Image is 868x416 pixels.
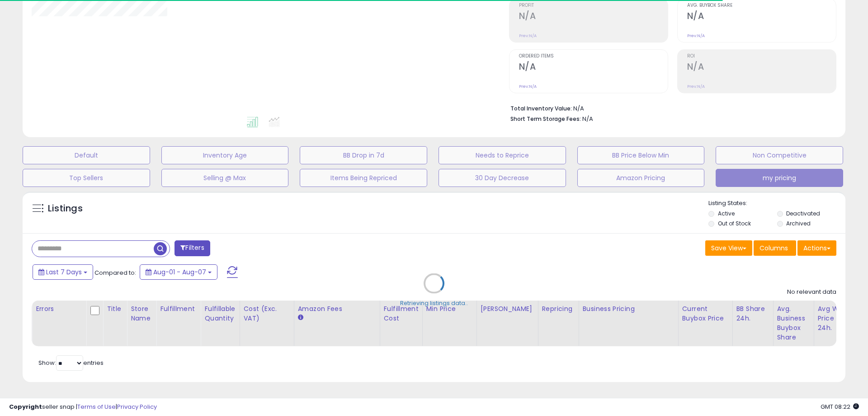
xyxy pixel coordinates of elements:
small: Prev: N/A [519,33,537,38]
button: Top Sellers [23,169,150,187]
button: Default [23,146,150,164]
div: seller snap | | [9,403,157,411]
span: Avg. Buybox Share [687,3,836,8]
div: Retrieving listings data.. [400,299,468,307]
a: Privacy Policy [117,402,157,411]
button: my pricing [716,169,843,187]
h2: N/A [687,11,836,23]
button: Non Competitive [716,146,843,164]
h2: N/A [687,62,836,74]
span: N/A [582,115,593,123]
b: Short Term Storage Fees: [510,115,581,123]
small: Prev: N/A [687,33,705,38]
button: BB Price Below Min [577,146,705,164]
button: BB Drop in 7d [300,146,427,164]
button: Needs to Reprice [439,146,566,164]
button: Items Being Repriced [300,169,427,187]
b: Total Inventory Value: [510,105,572,112]
span: Ordered Items [519,54,668,59]
h2: N/A [519,11,668,23]
span: 2025-08-15 08:22 GMT [821,402,859,411]
h2: N/A [519,62,668,74]
li: N/A [510,102,830,113]
small: Prev: N/A [519,84,537,89]
button: Selling @ Max [161,169,289,187]
button: Inventory Age [161,146,289,164]
span: ROI [687,54,836,59]
button: Amazon Pricing [577,169,705,187]
button: 30 Day Decrease [439,169,566,187]
strong: Copyright [9,402,42,411]
a: Terms of Use [77,402,116,411]
small: Prev: N/A [687,84,705,89]
span: Profit [519,3,668,8]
